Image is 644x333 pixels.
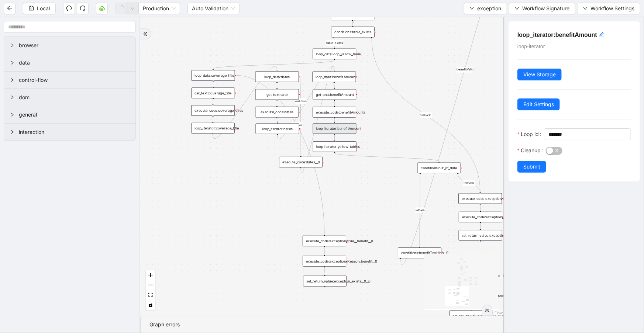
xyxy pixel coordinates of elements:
button: View Storage [517,69,562,80]
div: loop_iterator:dates [256,124,299,134]
button: downWorkflow Settings [577,3,640,14]
g: Edge from loop_data:benefitAmount to get_text:benefitAmount [334,83,335,88]
g: Edge from loop_iterator:coverage_title to loop_data:dates [213,66,277,138]
div: dom [4,89,135,106]
button: Submit [517,161,546,173]
span: Submit [523,163,540,171]
button: Edit Settings [517,98,560,110]
span: control-flow [19,76,130,84]
g: Edge from loop_data:dates to execute_code:dates__0 [295,77,306,156]
div: set_return_value:exception_exists__0 [450,311,493,321]
div: execute_code:exception_Reason_benefit__0 [303,256,346,267]
div: get_text:check_table_exist [331,10,374,20]
div: execute_code:dates__0 [279,157,323,167]
div: loop_data:coverage_title [192,70,235,81]
div: execute_code:exception_true__date [458,193,502,204]
span: arrow-left [7,5,13,11]
span: double-right [485,308,490,313]
div: execute_code:benefitAmounts [313,107,356,118]
span: general [19,111,130,119]
span: right [10,95,14,100]
span: View Storage [523,70,556,79]
g: Edge from execute_code:exception_Reason_benefit__0 to set_return_value:exception_exists__0__0 [324,268,325,275]
div: general [4,106,135,123]
g: Edge from execute_code:dates__0 to loop_data:benefitAmount [301,66,334,173]
div: loop_iterator:benefitAmount [313,123,357,134]
button: downWorkflow Signature [509,3,575,14]
div: conditions:benefitTooHigh__0 [398,247,441,258]
div: execute_code:exception_Reason_out_of_date [459,212,502,222]
div: loop_iterator:coverage_title [191,123,235,133]
button: undo [63,3,75,14]
span: save [29,6,34,11]
g: Edge from conditions:table_exists to execute_code:exception_true__date [372,38,480,192]
span: undo [66,5,72,11]
div: loop_iterator:yellow_tables [313,141,357,152]
h5: loop_iterator:benefitAmount [517,30,631,39]
div: data [4,54,135,71]
span: Production [143,3,176,14]
span: Auto Validation [192,3,235,14]
g: Edge from conditions:out_of_date to conditions:benefitTooHigh__0 [415,174,425,247]
button: cloud-server [96,3,108,14]
div: set_return_value:exception_exists__1 [459,230,502,241]
button: zoom out [146,280,155,290]
span: plus-circle [321,291,329,298]
g: Edge from loop_iterator:dates to loop_data:benefitAmount [278,66,334,139]
g: Edge from conditions:table_exists to loop_data:loop_yellow_table [326,38,343,48]
div: browser [4,37,135,54]
span: right [10,130,14,134]
span: Cleanup [521,146,541,155]
div: execute_code:exception_true__benefit__0 [303,236,346,246]
div: control-flow [4,72,135,89]
button: zoom in [146,270,155,280]
a: React Flow attribution [483,311,503,315]
span: right [10,60,14,65]
div: loop_data:benefitAmount [313,72,356,82]
div: set_return_value:exception_exists__0__0 [303,276,347,287]
span: edit [599,32,605,38]
span: loop-iterator [517,44,545,49]
div: conditions:out_of_date [417,163,461,173]
span: right [10,43,14,48]
div: loop_data:loop_yellow_table [313,49,356,59]
span: right [10,112,14,117]
span: loading [118,5,124,11]
span: down [515,6,519,11]
span: Loop id [521,130,539,138]
span: double-right [143,31,148,37]
span: Workflow Signature [522,4,569,13]
button: down [127,3,138,14]
div: interaction [4,124,135,141]
span: interaction [19,128,130,136]
button: toggle interactivity [146,300,155,310]
div: get_text:coverage_title [192,88,235,98]
div: get_text:date [255,89,299,100]
div: click to edit id [599,30,605,39]
span: redo [80,5,86,11]
div: execute_code:dates [255,107,299,117]
span: data [19,59,130,67]
div: Graph errors [149,320,495,329]
div: set_return_value:exception_exists__1plus-circle [459,230,502,241]
g: Edge from loop_iterator:yellow_tables to conditions:out_of_date [335,153,439,162]
g: Edge from execute_code:exception_true__date to execute_code:exception_Reason_out_of_date [480,205,481,211]
span: plus-circle [477,245,484,253]
div: conditions:table_exists [331,27,375,37]
g: Edge from execute_code:dates to loop_iterator:dates [277,118,278,122]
